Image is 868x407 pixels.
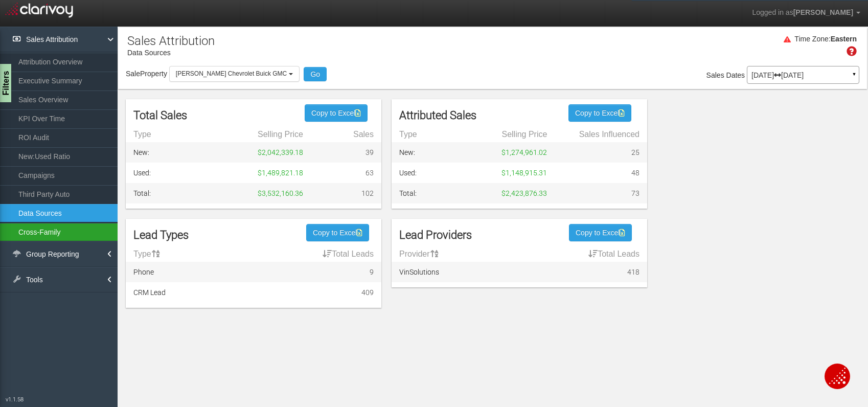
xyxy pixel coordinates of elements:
[126,127,191,142] th: Type
[392,246,563,262] th: Provider
[258,189,303,197] span: $3,532,160.36
[501,169,547,177] span: $1,148,915.31
[126,70,140,78] span: Sale
[392,109,476,122] h5: Attributed Sales
[627,268,639,276] span: 418
[751,72,855,79] p: [DATE] [DATE]
[258,148,303,156] span: $2,042,339.18
[563,246,647,262] th: Total Leads
[370,268,374,276] span: 9
[306,224,369,241] button: Copy to Excel
[392,142,449,163] td: New:
[126,262,301,282] td: Phone
[831,34,857,44] div: Eastern
[501,148,547,156] span: $1,274,961.02
[361,189,374,197] span: 102
[353,130,374,139] span: Sales
[631,148,639,156] span: 25
[126,183,191,203] td: Total:
[392,127,449,142] th: Type
[126,109,187,122] h5: Total Sales
[579,130,639,139] span: Sales Influenced
[176,70,287,77] span: [PERSON_NAME] Chevrolet Buick GMC
[127,34,215,48] h1: Sales Attribution
[366,169,374,177] span: 63
[791,34,830,44] div: Time Zone:
[392,163,449,183] td: Used:
[392,229,472,241] h5: Lead Providers
[366,148,374,156] span: 39
[793,8,853,16] span: [PERSON_NAME]
[631,169,639,177] span: 48
[169,66,300,82] button: [PERSON_NAME] Chevrolet Buick GMC
[126,142,191,163] td: New:
[568,104,631,122] button: Copy to Excel
[850,69,859,85] a: ▼
[392,262,563,282] td: VinSolutions
[127,44,215,58] p: Data Sources
[258,169,303,177] span: $1,489,821.18
[126,246,301,262] th: Type
[301,246,381,262] th: Total Leads
[304,67,327,81] button: Go
[569,224,632,241] button: Copy to Excel
[631,189,639,197] span: 73
[752,8,793,16] span: Logged in as
[392,183,449,203] td: Total:
[126,163,191,183] td: Used:
[126,282,301,303] td: CRM Lead
[501,130,547,139] span: Selling Price
[706,71,724,79] span: Sales
[744,1,868,25] a: Logged in as[PERSON_NAME]
[501,189,547,197] span: $2,423,876.33
[258,130,303,139] span: Selling Price
[305,104,368,122] button: Copy to Excel
[361,288,374,297] span: 409
[726,71,745,79] span: Dates
[126,229,189,241] h5: Lead Types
